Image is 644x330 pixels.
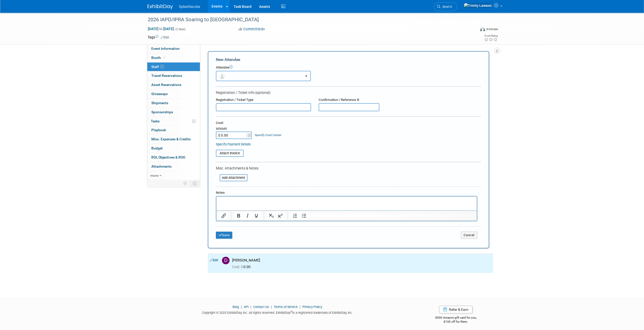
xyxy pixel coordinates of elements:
div: Notes [216,190,477,195]
a: Blog [233,305,239,309]
span: Playbook [151,128,166,132]
a: Search [434,2,457,11]
a: Booth [147,53,200,62]
a: Terms of Service [274,305,298,309]
button: Subscript [267,212,276,219]
a: Edit [210,258,218,262]
a: Staff1 [147,62,200,71]
span: | [270,305,273,309]
span: Travel Reservations [151,74,182,78]
span: [DATE] [DATE] [148,27,174,31]
div: Event Rating [484,35,497,37]
span: Search [441,5,452,9]
a: API [244,305,248,309]
span: | [298,305,302,309]
img: Format-Inperson.png [480,27,485,31]
a: Tasks [147,117,200,126]
a: Asset Reservations [147,80,200,89]
a: Contact Us [253,305,269,309]
img: ExhibitDay [148,4,173,9]
span: Asset Reservations [151,83,181,87]
span: Shipments [151,101,168,105]
button: Save [216,232,233,239]
a: Shipments [147,99,200,107]
a: ROI, Objectives & ROO [147,153,200,162]
span: 1 [160,65,164,69]
button: Committed [237,27,267,32]
a: Giveaways [147,90,200,98]
a: Sponsorships [147,108,200,117]
i: Booth reservation complete [163,56,166,59]
span: Giveaways [151,92,168,96]
div: $500 Amazon gift card for you, [415,312,497,324]
div: 2026 IAPD/IPRA Soaring to [GEOGRAPHIC_DATA] [146,15,468,24]
span: Tasks [151,119,160,123]
a: more [147,171,200,180]
span: Cost: $ [232,265,243,269]
span: Staff [151,65,164,69]
span: | [249,305,253,309]
a: Budget [147,144,200,153]
a: Attachments [147,162,200,171]
span: ROI, Objectives & ROO [151,155,185,159]
div: Event Format [446,26,498,34]
div: Confirmation / Reference #: [319,98,379,102]
a: Travel Reservations [147,71,200,80]
td: Toggle Event Tabs [190,180,200,187]
button: Underline [252,212,261,219]
td: Tags [148,35,169,40]
td: Personalize Event Tab Strip [181,180,190,187]
div: Registration / Ticket Info (optional) [216,90,481,95]
span: Misc. Expenses & Credits [151,137,191,141]
div: $150 off for them. [415,320,497,324]
a: Edit [161,36,169,39]
a: Playbook [147,126,200,135]
button: Superscript [276,212,284,219]
span: more [150,173,158,178]
img: D.jpg [222,257,230,264]
div: Registration / Ticket Type [216,98,311,102]
div: Misc. Attachments & Notes [216,166,481,171]
span: | [240,305,243,309]
div: Cost: [216,121,481,125]
a: Privacy Policy [302,305,322,309]
a: Misc. Expenses & Credits [147,135,200,144]
span: Splashtacular [179,5,200,9]
span: 0.00 [232,265,253,269]
span: to [158,27,163,31]
div: New Attendee [216,57,481,62]
span: (2 days) [175,28,185,31]
button: Italic [243,212,252,219]
button: Bullet list [300,212,308,219]
a: Refer & Earn [439,306,472,313]
span: Booth [151,56,167,60]
sup: ® [290,310,292,313]
div: [PERSON_NAME] [232,258,491,263]
a: Specify Cost Center [255,133,281,137]
div: Attendee [216,65,481,70]
a: Specify Payment Details [216,142,251,146]
span: Attachments [151,164,172,168]
button: Numbered list [291,212,299,219]
span: Budget [151,146,163,150]
div: Copyright © 2025 ExhibitDay, Inc. All rights reserved. ExhibitDay is a registered trademark of Ex... [148,309,408,315]
div: In-Person [486,27,498,31]
img: Trinity Lawson [464,3,492,8]
a: Event Information [147,44,200,53]
button: Bold [234,212,243,219]
span: Sponsorships [151,110,173,114]
div: Amount [216,126,253,131]
iframe: Rich Text Area [216,196,477,210]
button: Cancel [461,232,477,239]
button: Insert/edit link [219,212,228,219]
span: Event Information [151,47,180,51]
